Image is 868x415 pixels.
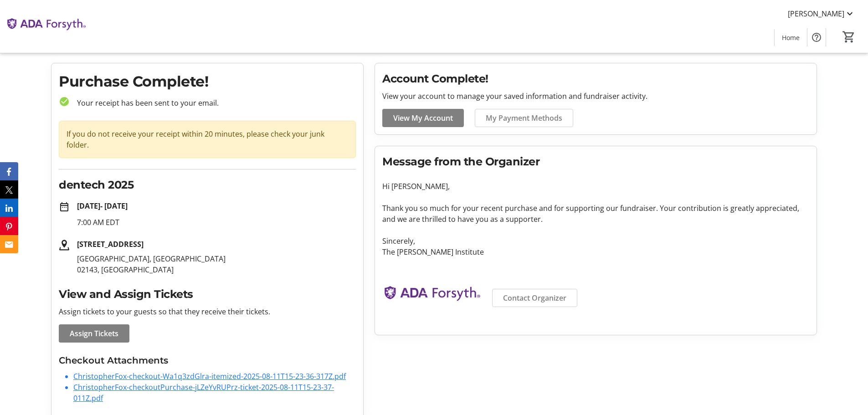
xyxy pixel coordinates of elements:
[77,239,144,249] strong: [STREET_ADDRESS]
[382,154,809,170] h2: Message from the Organizer
[59,201,70,212] mat-icon: date_range
[393,113,453,123] span: View My Account
[73,382,334,403] a: ChristopherFox-checkoutPurchase-jLZeYvRUPrz-ticket-2025-08-11T15-23-37-011Z.pdf
[503,292,566,303] span: Contact Organizer
[782,33,800,42] span: Home
[59,286,356,302] h2: View and Assign Tickets
[807,28,826,46] button: Help
[475,109,573,127] a: My Payment Methods
[382,268,481,324] img: The ADA Forsyth Institute logo
[492,289,577,307] a: Contact Organizer
[382,246,809,257] p: The [PERSON_NAME] Institute
[59,71,356,92] h1: Purchase Complete!
[70,97,356,108] p: Your receipt has been sent to your email.
[382,109,464,127] a: View My Account
[77,253,356,275] p: [GEOGRAPHIC_DATA], [GEOGRAPHIC_DATA] 02143, [GEOGRAPHIC_DATA]
[5,4,87,49] img: The ADA Forsyth Institute's Logo
[59,306,356,317] p: Assign tickets to your guests so that they receive their tickets.
[788,8,844,19] span: [PERSON_NAME]
[59,96,70,107] mat-icon: check_circle
[841,29,857,45] button: Cart
[59,324,129,343] a: Assign Tickets
[73,371,346,381] a: ChristopherFox-checkout-Wa1q3zdGlra-itemized-2025-08-11T15-23-36-317Z.pdf
[382,203,809,225] p: Thank you so much for your recent purchase and for supporting our fundraiser. Your contribution i...
[775,29,807,46] a: Home
[382,71,809,87] h2: Account Complete!
[486,113,562,123] span: My Payment Methods
[382,181,809,192] p: Hi [PERSON_NAME],
[59,177,356,193] h2: dentech 2025
[77,201,128,211] strong: [DATE] - [DATE]
[781,6,863,21] button: [PERSON_NAME]
[382,236,809,246] p: Sincerely,
[77,217,356,228] p: 7:00 AM EDT
[59,354,356,367] h3: Checkout Attachments
[70,328,118,339] span: Assign Tickets
[59,121,356,158] div: If you do not receive your receipt within 20 minutes, please check your junk folder.
[382,91,809,102] p: View your account to manage your saved information and fundraiser activity.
